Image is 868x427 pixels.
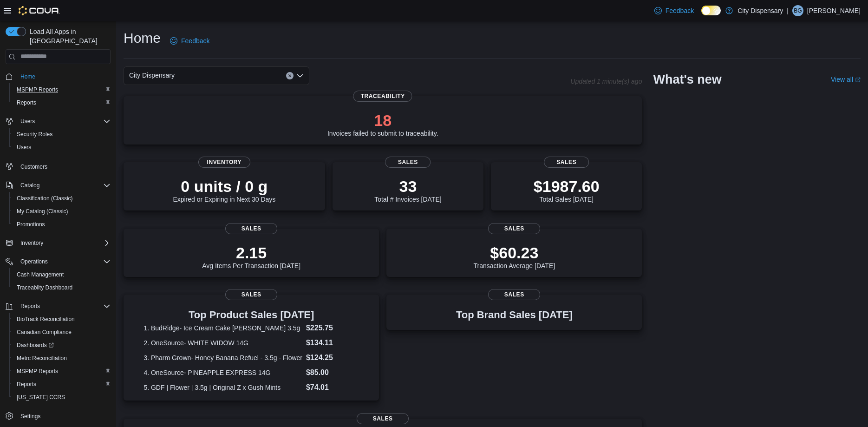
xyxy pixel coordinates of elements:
[13,84,111,95] span: MSPMP Reports
[17,381,36,388] span: Reports
[13,193,111,204] span: Classification (Classic)
[17,195,73,202] span: Classification (Classic)
[17,271,64,278] span: Cash Management
[9,205,114,218] button: My Catalog (Classic)
[202,243,300,269] div: Avg Items Per Transaction [DATE]
[20,182,39,189] span: Catalog
[144,353,302,362] dt: 3. Pharm Grown- Honey Banana Refuel - 3.5g - Flower
[286,72,294,79] button: Clear input
[570,78,642,85] p: Updated 1 minute(s) ago
[20,413,40,420] span: Settings
[9,192,114,205] button: Classification (Classic)
[144,368,302,377] dt: 4. OneSource- PINEAPPLE EXPRESS 14G
[385,157,431,168] span: Sales
[9,391,114,404] button: [US_STATE] CCRS
[20,118,35,125] span: Users
[13,340,111,351] span: Dashboards
[198,157,250,168] span: Inventory
[17,71,111,82] span: Home
[2,115,114,128] button: Users
[17,116,39,127] button: Users
[17,131,52,138] span: Security Roles
[534,177,600,203] div: Total Sales [DATE]
[534,177,600,196] p: $1987.60
[13,97,111,108] span: Reports
[17,237,47,249] button: Inventory
[9,218,114,231] button: Promotions
[17,368,58,375] span: MSPMP Reports
[9,352,114,365] button: Metrc Reconciliation
[17,355,67,362] span: Metrc Reconciliation
[2,159,114,173] button: Customers
[144,383,302,392] dt: 5. GDF | Flower | 3.5g | Original Z x Gush Mints
[181,36,209,46] span: Feedback
[17,411,44,422] a: Settings
[124,29,161,47] h1: Home
[737,5,783,16] p: City Dispensary
[653,72,721,87] h2: What's new
[129,70,175,81] span: City Dispensary
[13,206,72,217] a: My Catalog (Classic)
[13,392,69,403] a: [US_STATE] CCRS
[17,328,72,336] span: Canadian Compliance
[13,269,111,280] span: Cash Management
[474,243,555,269] div: Transaction Average [DATE]
[374,177,441,203] div: Total # Invoices [DATE]
[144,323,302,333] dt: 1. BudRidge- Ice Cream Cake [PERSON_NAME] 3.5g
[17,99,36,106] span: Reports
[13,282,111,293] span: Traceabilty Dashboard
[306,337,359,348] dd: $134.11
[13,206,111,217] span: My Catalog (Classic)
[20,239,43,247] span: Inventory
[327,111,438,130] p: 18
[17,208,68,215] span: My Catalog (Classic)
[17,301,111,312] span: Reports
[9,378,114,391] button: Reports
[701,6,721,15] input: Dark Mode
[9,326,114,339] button: Canadian Compliance
[17,221,45,228] span: Promotions
[17,161,51,172] a: Customers
[26,27,111,46] span: Load All Apps in [GEOGRAPHIC_DATA]
[13,353,71,364] a: Metrc Reconciliation
[13,84,62,95] a: MSPMP Reports
[17,342,54,349] span: Dashboards
[19,6,60,15] img: Cova
[17,394,65,401] span: [US_STATE] CCRS
[9,96,114,109] button: Reports
[13,97,40,108] a: Reports
[488,289,540,300] span: Sales
[9,141,114,154] button: Users
[488,223,540,234] span: Sales
[13,340,58,351] a: Dashboards
[13,142,111,153] span: Users
[173,177,275,203] div: Expired or Expiring in Next 30 Days
[456,309,573,321] h3: Top Brand Sales [DATE]
[20,258,48,265] span: Operations
[17,180,43,191] button: Catalog
[17,284,72,291] span: Traceabilty Dashboard
[9,83,114,96] button: MSPMP Reports
[9,313,114,326] button: BioTrack Reconciliation
[374,177,441,196] p: 33
[17,116,111,127] span: Users
[13,314,78,325] a: BioTrack Reconciliation
[17,237,111,249] span: Inventory
[17,180,111,191] span: Catalog
[20,73,35,80] span: Home
[17,410,111,422] span: Settings
[17,160,111,172] span: Customers
[306,322,359,334] dd: $225.75
[296,72,304,79] button: Open list of options
[831,76,861,83] a: View allExternal link
[13,269,67,280] a: Cash Management
[2,179,114,192] button: Catalog
[17,256,52,267] button: Operations
[306,367,359,378] dd: $85.00
[13,129,56,140] a: Security Roles
[13,129,111,140] span: Security Roles
[225,289,277,300] span: Sales
[13,379,111,390] span: Reports
[13,219,111,230] span: Promotions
